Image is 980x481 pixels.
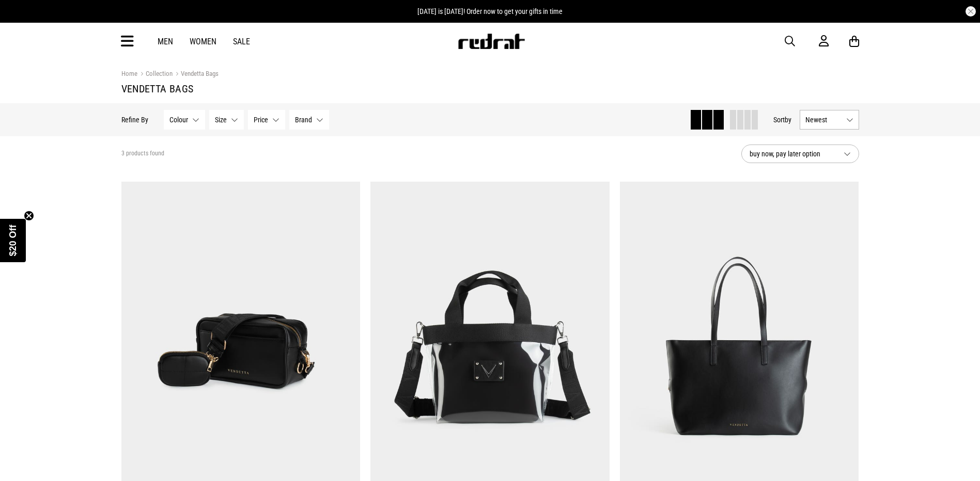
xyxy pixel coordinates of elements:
span: 3 products found [121,150,164,158]
a: Women [190,37,216,46]
button: Close teaser [24,211,34,221]
span: Newest [805,116,842,124]
span: buy now, pay later option [750,148,835,160]
span: by [785,116,791,124]
span: Price [254,116,268,124]
button: Price [248,110,285,130]
span: $20 Off [8,225,18,256]
span: Brand [295,116,312,124]
span: [DATE] is [DATE]! Order now to get your gifts in time [417,7,563,15]
button: Size [209,110,244,130]
a: Collection [137,70,173,79]
a: Sale [233,37,250,46]
button: Colour [164,110,205,130]
button: Brand [289,110,329,130]
p: Refine By [121,116,148,124]
a: Vendetta Bags [173,70,219,79]
a: Men [158,37,173,46]
span: Colour [169,116,188,124]
h1: Vendetta Bags [121,83,859,95]
button: Sortby [773,114,791,126]
button: Newest [800,110,859,130]
span: Size [215,116,227,124]
button: buy now, pay later option [741,145,859,163]
img: Redrat logo [457,34,525,49]
a: Home [121,70,137,77]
